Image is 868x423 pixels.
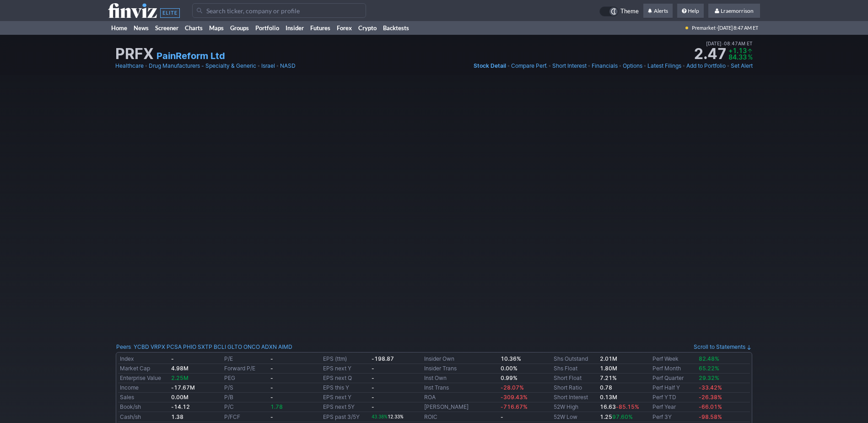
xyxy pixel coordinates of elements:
[222,364,269,374] td: Forward P/E
[243,342,260,352] a: ONCO
[321,374,369,383] td: EPS next Q
[118,393,169,402] td: Sales
[151,342,165,352] a: VRPX
[552,402,598,412] td: 52W High
[552,412,598,422] td: 52W Low
[282,21,307,35] a: Insider
[643,61,647,70] span: •
[118,383,169,393] td: Income
[548,61,551,70] span: •
[600,365,617,372] b: 1.80M
[108,21,130,35] a: Home
[721,7,754,14] span: Lraemorrison
[118,354,169,364] td: Index
[280,61,296,70] a: NASD
[643,4,673,18] a: Alerts
[171,384,195,391] b: -17.67M
[422,412,499,422] td: ROIC
[321,354,369,364] td: EPS (ttm)
[727,61,730,70] span: •
[600,413,633,420] b: 1.25
[694,343,752,350] a: Scroll to Statements
[552,61,587,70] a: Short Interest
[706,39,753,48] span: [DATE] 08:47AM ET
[651,383,697,393] td: Perf Half Y
[182,21,206,35] a: Charts
[171,403,190,410] b: -14.12
[600,394,617,401] b: 0.13M
[511,61,547,70] a: Compare Perf.
[270,403,283,410] span: 1.78
[682,61,685,70] span: •
[372,414,404,419] small: 12.33%
[222,354,269,364] td: P/E
[252,21,282,35] a: Portfolio
[554,374,582,381] a: Short Float
[511,62,547,69] span: Compare Perf.
[321,364,369,374] td: EPS next Y
[206,21,227,35] a: Maps
[599,6,639,16] a: Theme
[171,394,189,401] b: 0.00M
[699,374,719,381] span: 29.32%
[115,61,144,70] a: Healthcare
[372,355,394,362] b: -198.87
[270,394,273,401] b: -
[620,6,639,16] span: Theme
[321,402,369,412] td: EPS next 5Y
[270,374,273,381] b: -
[222,393,269,402] td: P/B
[192,3,366,18] input: Search
[257,61,260,70] span: •
[118,374,169,383] td: Enterprise Value
[198,342,212,352] a: SXTP
[222,402,269,412] td: P/C
[372,403,374,410] b: -
[651,402,697,412] td: Perf Year
[651,374,697,383] td: Perf Quarter
[422,393,499,402] td: ROA
[651,354,697,364] td: Perf Week
[600,355,617,362] b: 2.01M
[321,393,369,402] td: EPS next Y
[372,365,374,372] b: -
[145,61,148,70] span: •
[677,4,704,18] a: Help
[507,61,510,70] span: •
[501,374,518,381] b: 0.99%
[592,61,618,70] a: Financials
[699,365,719,372] span: 65.22%
[474,62,506,69] span: Stock Detail
[270,355,273,362] b: -
[227,342,242,352] a: GLTO
[699,355,719,362] span: 82.48%
[422,364,499,374] td: Insider Trans
[171,355,174,362] b: -
[334,21,355,35] a: Forex
[149,61,256,70] a: Drug Manufacturers - Specialty & Generic
[728,54,747,60] td: 84.33
[380,21,412,35] a: Backtests
[222,383,269,393] td: P/S
[422,354,499,364] td: Insider Own
[501,365,518,372] b: 0.00%
[167,342,182,352] a: PCSA
[156,49,225,62] a: PainReform Ltd
[552,364,598,374] td: Shs Float
[422,374,499,383] td: Inst Own
[728,48,747,54] td: +1.13
[554,394,588,401] a: Short Interest
[118,364,169,374] td: Market Cap
[118,412,169,422] td: Cash/sh
[372,394,374,401] b: -
[647,61,681,70] a: Latest Filings
[623,61,642,70] a: Options
[552,354,598,364] td: Shs Outstand
[501,403,528,410] span: -716.67%
[355,21,380,35] a: Crypto
[616,403,639,410] span: -85.15%
[372,384,374,391] b: -
[227,21,252,35] a: Groups
[501,384,524,391] span: -28.07%
[722,41,724,46] span: •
